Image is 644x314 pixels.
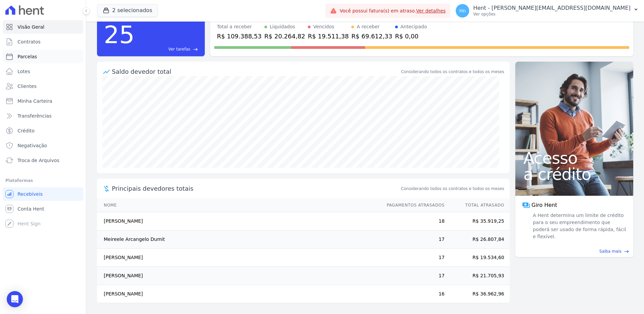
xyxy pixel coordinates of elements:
a: Crédito [3,124,83,137]
th: Pagamentos Atrasados [380,198,445,212]
a: Lotes [3,65,83,78]
td: 17 [380,267,445,285]
span: Negativação [18,142,47,149]
span: Recebíveis [18,191,43,197]
td: 17 [380,249,445,267]
td: R$ 21.705,93 [445,267,510,285]
a: Clientes [3,80,83,93]
span: Saiba mais [599,248,621,254]
a: Saiba mais east [519,248,629,254]
div: 25 [104,17,135,52]
div: R$ 0,00 [395,32,427,41]
div: Plataformas [5,177,80,185]
p: Hent - [PERSON_NAME][EMAIL_ADDRESS][DOMAIN_NAME] [473,5,631,11]
td: [PERSON_NAME] [97,267,380,285]
span: Principais devedores totais [112,184,400,193]
a: Ver detalhes [416,8,446,13]
span: Troca de Arquivos [18,157,59,164]
button: Hn Hent - [PERSON_NAME][EMAIL_ADDRESS][DOMAIN_NAME] Ver opções [450,1,644,20]
a: Minha Carteira [3,94,83,108]
div: R$ 109.388,53 [217,32,262,41]
div: Antecipado [400,23,427,30]
span: Ver tarefas [168,46,190,52]
span: Minha Carteira [18,98,52,104]
span: Clientes [18,83,36,90]
span: Crédito [18,127,35,134]
a: Recebíveis [3,187,83,201]
th: Total Atrasado [445,198,510,212]
span: a crédito [523,166,625,182]
td: R$ 19.534,60 [445,249,510,267]
button: 2 selecionados [97,4,158,17]
td: R$ 36.962,96 [445,285,510,303]
p: Ver opções [473,11,631,17]
td: [PERSON_NAME] [97,285,380,303]
span: Lotes [18,68,30,75]
div: Saldo devedor total [112,67,400,76]
span: Você possui fatura(s) em atraso. [340,7,446,14]
td: 17 [380,230,445,249]
span: Hn [459,8,465,13]
div: Liquidados [270,23,295,30]
td: 18 [380,212,445,230]
td: R$ 26.807,84 [445,230,510,249]
span: Conta Hent [18,206,44,212]
span: Transferências [18,113,52,119]
a: Troca de Arquivos [3,154,83,167]
div: A receber [357,23,380,30]
span: Considerando todos os contratos e todos os meses [401,186,504,192]
span: east [193,47,198,52]
a: Conta Hent [3,202,83,216]
span: Acesso [523,150,625,166]
a: Ver tarefas east [137,46,198,52]
a: Transferências [3,109,83,123]
div: R$ 20.264,82 [264,32,305,41]
td: [PERSON_NAME] [97,249,380,267]
span: A Hent determina um limite de crédito para o seu empreendimento que poderá ser usado de forma ráp... [532,212,626,240]
span: Contratos [18,38,40,45]
a: Visão Geral [3,20,83,34]
div: R$ 19.511,38 [308,32,349,41]
span: Parcelas [18,53,37,60]
div: Vencidos [313,23,334,30]
span: Visão Geral [18,24,44,30]
span: east [624,249,629,254]
a: Parcelas [3,50,83,63]
td: R$ 35.919,25 [445,212,510,230]
div: Open Intercom Messenger [7,291,23,307]
span: Giro Hent [532,201,557,209]
td: Meireele Arcangelo Dumit [97,230,380,249]
a: Contratos [3,35,83,49]
td: [PERSON_NAME] [97,212,380,230]
a: Negativação [3,139,83,152]
div: Considerando todos os contratos e todos os meses [401,69,504,75]
td: 16 [380,285,445,303]
div: Total a receber [217,23,262,30]
th: Nome [97,198,380,212]
div: R$ 69.612,33 [351,32,392,41]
